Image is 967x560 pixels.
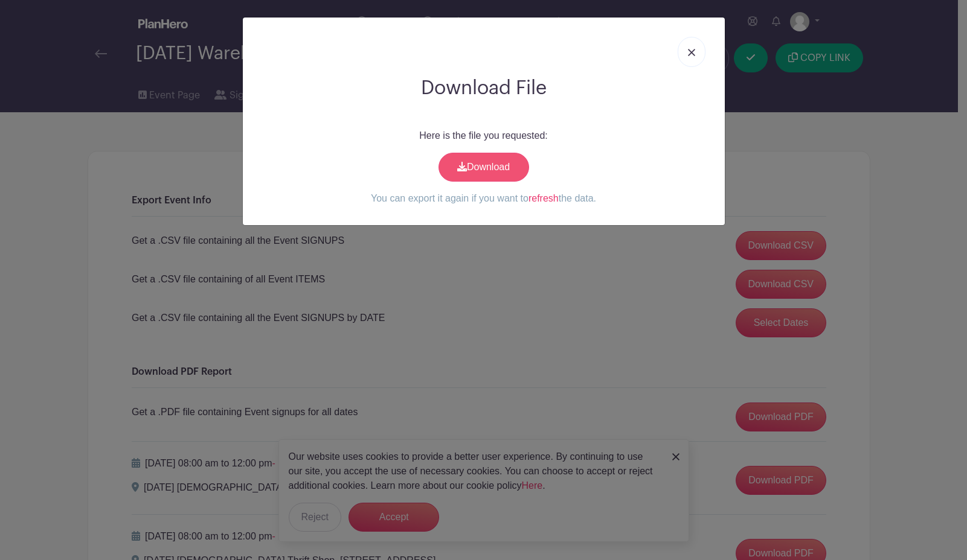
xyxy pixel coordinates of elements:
a: Download [439,153,529,182]
h2: Download File [252,77,715,100]
a: refresh [528,193,559,203]
p: Here is the file you requested: [252,129,715,143]
img: close_button-5f87c8562297e5c2d7936805f587ecaba9071eb48480494691a3f1689db116b3.svg [688,49,695,56]
p: You can export it again if you want to the data. [252,191,715,206]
